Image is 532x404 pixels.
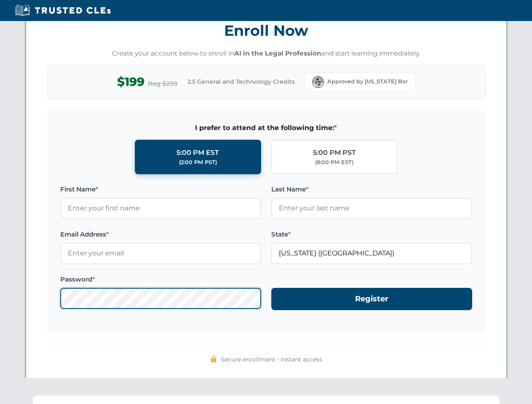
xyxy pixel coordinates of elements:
[176,147,219,158] div: 5:00 PM EST
[210,356,217,362] img: 🔒
[60,229,261,239] label: Email Address
[60,243,261,264] input: Enter your email
[60,122,472,133] span: I prefer to attend at the following time:
[271,243,472,264] input: Florida (FL)
[47,49,486,58] p: Create your account below to enroll in and start learning immediately.
[221,355,322,364] span: Secure enrollment • Instant access
[13,4,113,17] img: Trusted CLEs
[117,72,144,91] span: $199
[187,77,295,86] span: 2.5 General and Technology Credits
[271,184,472,194] label: Last Name
[60,184,261,194] label: First Name
[234,49,321,57] strong: AI in the Legal Profession
[60,198,261,219] input: Enter your first name
[315,158,353,167] div: (8:00 PM EST)
[148,79,177,89] span: Reg $299
[47,17,486,44] h3: Enroll Now
[271,288,472,310] button: Register
[179,158,217,167] div: (2:00 PM PST)
[313,147,356,158] div: 5:00 PM PST
[327,77,408,86] span: Approved by [US_STATE] Bar
[312,76,324,88] img: Florida Bar
[271,198,472,219] input: Enter your last name
[60,274,261,284] label: Password
[271,229,472,239] label: State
